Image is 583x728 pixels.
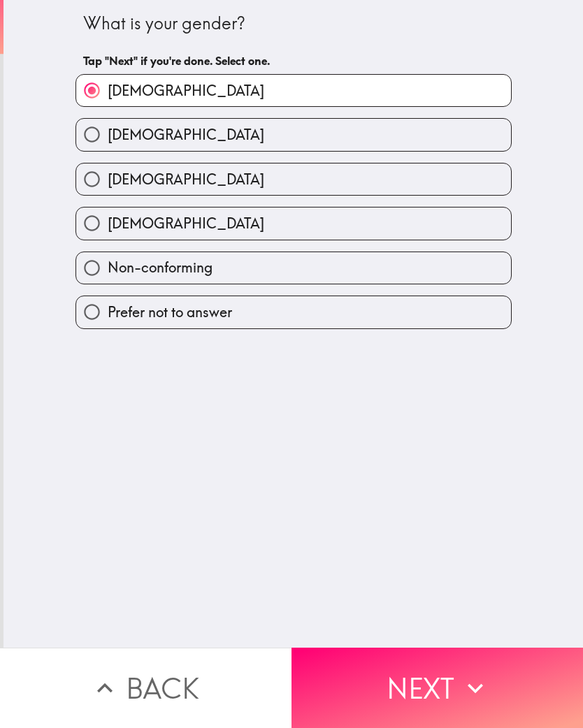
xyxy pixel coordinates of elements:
[108,170,264,189] span: [DEMOGRAPHIC_DATA]
[291,648,583,728] button: Next
[76,296,511,328] button: Prefer not to answer
[76,252,511,284] button: Non-conforming
[108,125,264,145] span: [DEMOGRAPHIC_DATA]
[76,163,511,195] button: [DEMOGRAPHIC_DATA]
[83,53,504,68] h6: Tap "Next" if you're done. Select one.
[76,119,511,150] button: [DEMOGRAPHIC_DATA]
[76,75,511,106] button: [DEMOGRAPHIC_DATA]
[83,12,504,36] div: What is your gender?
[108,81,264,101] span: [DEMOGRAPHIC_DATA]
[108,214,264,233] span: [DEMOGRAPHIC_DATA]
[108,258,213,277] span: Non-conforming
[76,208,511,239] button: [DEMOGRAPHIC_DATA]
[108,303,232,322] span: Prefer not to answer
